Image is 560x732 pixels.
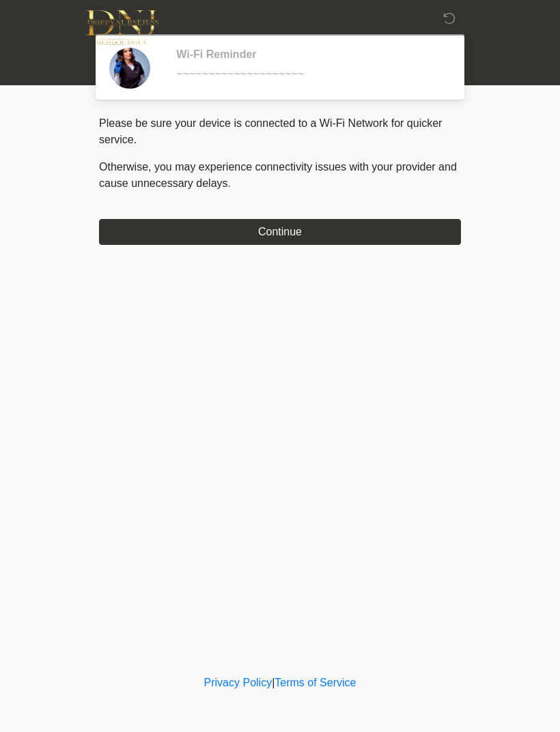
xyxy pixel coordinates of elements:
[99,115,461,148] p: Please be sure your device is connected to a Wi-Fi Network for quicker service.
[176,66,440,83] div: ~~~~~~~~~~~~~~~~~~~~
[228,177,231,189] span: .
[99,159,461,192] p: Otherwise, you may experience connectivity issues with your provider and cause unnecessary delays
[109,48,150,89] img: Agent Avatar
[272,677,275,688] a: |
[204,677,272,688] a: Privacy Policy
[85,10,158,45] img: DNJ Med Boutique Logo
[99,219,461,245] button: Continue
[275,677,356,688] a: Terms of Service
